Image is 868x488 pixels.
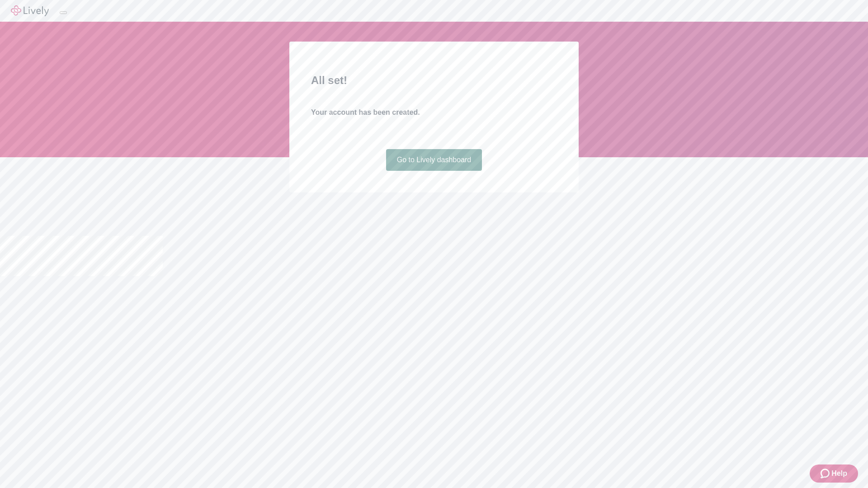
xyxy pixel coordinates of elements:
[311,72,557,89] h2: All set!
[386,149,482,171] a: Go to Lively dashboard
[60,11,67,14] button: Log out
[311,107,557,118] h4: Your account has been created.
[11,5,49,16] img: Lively
[831,468,847,479] span: Help
[821,468,831,479] svg: Zendesk support icon
[810,465,858,483] button: Zendesk support iconHelp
